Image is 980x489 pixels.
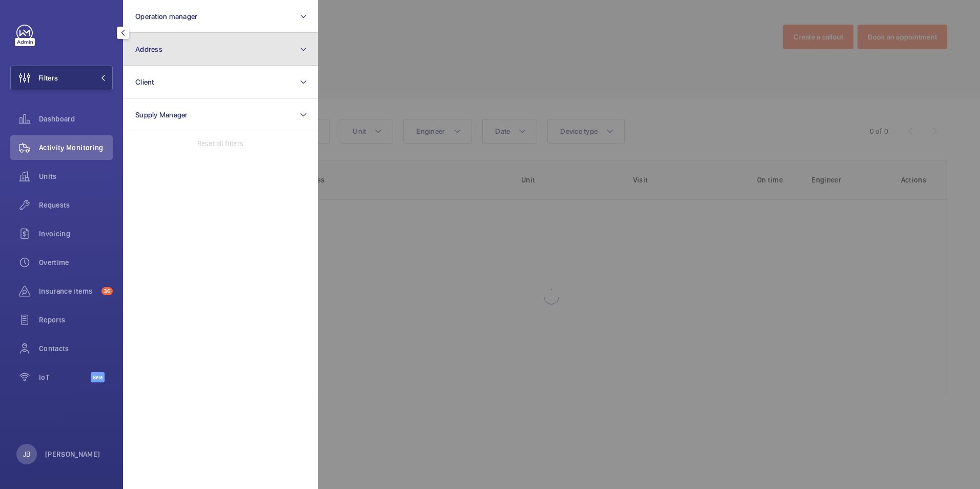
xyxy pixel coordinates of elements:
span: Filters [38,73,58,83]
p: [PERSON_NAME] [45,449,100,459]
span: Requests [39,200,113,210]
p: JB [23,449,30,459]
span: Reports [39,315,113,325]
span: Insurance items [39,286,97,296]
span: Overtime [39,257,113,268]
span: Invoicing [39,229,113,239]
span: IoT [39,372,91,382]
span: Dashboard [39,114,113,124]
button: Filters [10,66,113,90]
span: Activity Monitoring [39,142,113,153]
span: 36 [101,287,113,295]
span: Contacts [39,343,113,354]
span: Units [39,171,113,181]
span: Beta [91,372,105,382]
